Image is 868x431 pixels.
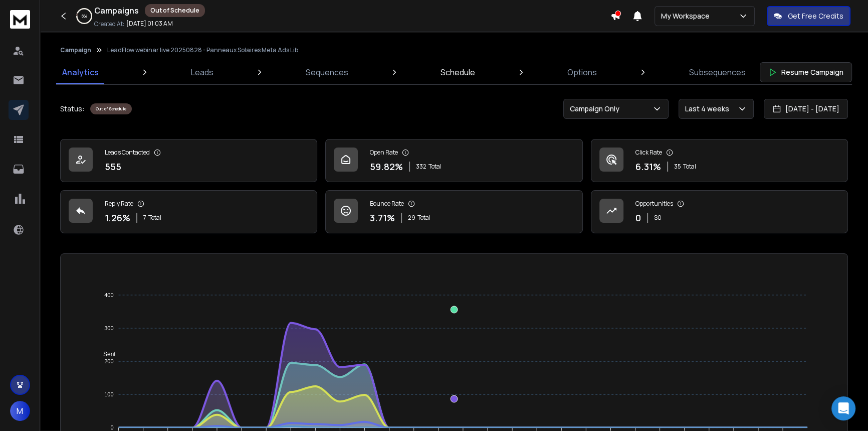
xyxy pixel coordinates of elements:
[10,401,30,421] button: M
[370,149,398,157] p: Open Rate
[760,62,852,82] button: Resume Campaign
[110,424,113,430] tspan: 0
[767,6,850,26] button: Get Free Credits
[435,60,481,84] a: Schedule
[685,104,733,114] p: Last 4 weeks
[325,190,582,233] a: Bounce Rate3.71%29Total
[60,139,317,182] a: Leads Contacted555
[60,104,84,114] p: Status:
[408,214,415,222] span: 29
[185,60,220,84] a: Leads
[441,66,475,78] p: Schedule
[94,20,124,28] p: Created At:
[635,149,662,157] p: Click Rate
[104,391,113,397] tspan: 100
[62,66,99,78] p: Analytics
[145,4,205,17] div: Out of Schedule
[683,60,752,84] a: Subsequences
[370,160,403,174] p: 59.82 %
[306,66,348,78] p: Sequences
[107,46,298,54] p: LeadFlow webinar live 20250828 - Panneaux Solaires Meta Ads Lib
[105,200,133,208] p: Reply Rate
[428,163,442,171] span: Total
[570,104,623,114] p: Campaign Only
[82,13,87,19] p: 6 %
[764,99,848,119] button: [DATE] - [DATE]
[90,103,132,114] div: Out of Schedule
[105,211,130,225] p: 1.26 %
[105,160,121,174] p: 555
[567,66,597,78] p: Options
[60,190,317,233] a: Reply Rate1.26%7Total
[683,163,696,171] span: Total
[10,10,30,29] img: logo
[831,396,855,420] div: Open Intercom Messenger
[104,358,113,364] tspan: 200
[561,60,603,84] a: Options
[635,200,673,208] p: Opportunities
[370,211,395,225] p: 3.71 %
[674,163,681,171] span: 35
[104,292,113,298] tspan: 400
[96,351,116,358] span: Sent
[148,214,161,222] span: Total
[105,149,150,157] p: Leads Contacted
[300,60,354,84] a: Sequences
[143,214,146,222] span: 7
[60,46,91,54] button: Campaign
[56,60,105,84] a: Analytics
[417,214,430,222] span: Total
[689,66,746,78] p: Subsequences
[788,11,843,21] p: Get Free Credits
[635,160,661,174] p: 6.31 %
[654,214,662,222] p: $ 0
[126,20,173,28] p: [DATE] 01:03 AM
[325,139,582,182] a: Open Rate59.82%332Total
[591,190,848,233] a: Opportunities0$0
[635,211,641,225] p: 0
[370,200,404,208] p: Bounce Rate
[416,163,426,171] span: 332
[104,325,113,331] tspan: 300
[591,139,848,182] a: Click Rate6.31%35Total
[94,5,139,17] h1: Campaigns
[191,66,213,78] p: Leads
[661,11,714,21] p: My Workspace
